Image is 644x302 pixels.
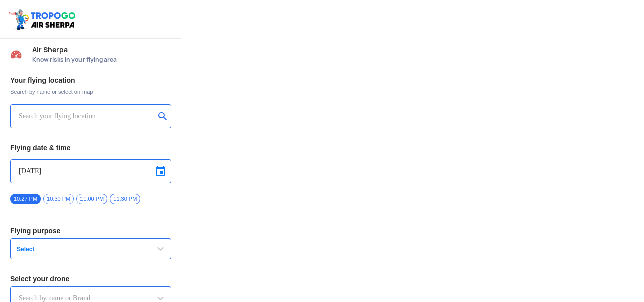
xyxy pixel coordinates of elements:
h3: Your flying location [10,77,171,84]
input: Search your flying location [19,110,155,122]
span: Know risks in your flying area [32,56,171,64]
h3: Flying date & time [10,144,171,151]
span: 11:00 PM [76,194,107,204]
span: Search by name or select on map [10,88,171,96]
span: 10:27 PM [10,194,41,204]
h3: Flying purpose [10,227,171,234]
h3: Select your drone [10,275,171,282]
img: Risk Scores [10,48,22,60]
span: 11:30 PM [110,194,140,204]
img: ic_tgdronemaps.svg [8,8,79,31]
span: 10:30 PM [43,194,74,204]
input: Select Date [19,165,163,177]
button: Select [10,238,171,259]
span: Air Sherpa [32,46,171,54]
span: Select [13,245,138,253]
